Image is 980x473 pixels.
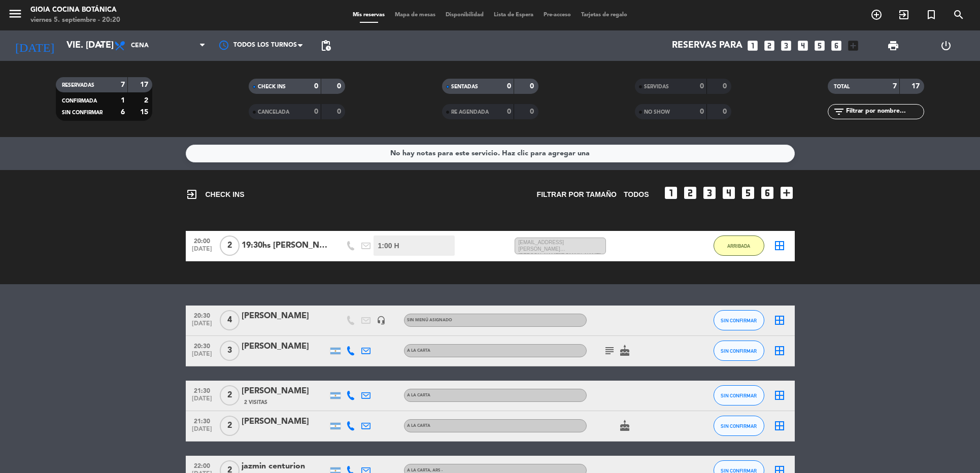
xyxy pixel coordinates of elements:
strong: 17 [140,81,150,88]
i: border_all [773,345,786,357]
span: Lista de Espera [489,12,538,18]
span: 20:30 [189,340,215,351]
span: A la Carta [407,468,443,472]
span: Sin menú asignado [407,318,452,322]
span: Mapa de mesas [390,12,441,18]
div: jazmin centurion [242,460,328,473]
i: looks_two [682,185,698,201]
i: looks_4 [796,39,809,52]
i: looks_two [763,39,776,52]
i: add_circle_outline [870,9,883,21]
input: Filtrar por nombre... [845,106,924,117]
i: search [953,9,965,21]
i: exit_to_app [898,9,910,21]
strong: 7 [893,83,897,90]
strong: 7 [121,81,125,88]
i: cake [619,345,631,357]
strong: 15 [140,109,150,116]
span: Reservas para [672,41,742,51]
i: subject [603,345,616,357]
i: looks_3 [780,39,793,52]
i: power_settings_new [940,40,952,52]
i: arrow_drop_down [94,40,107,52]
i: [DATE] [8,35,61,57]
i: looks_6 [830,39,843,52]
span: 3 [220,341,240,361]
span: Filtrar por tamaño [537,189,617,200]
span: SENTADAS [451,84,478,89]
div: [PERSON_NAME] [242,385,328,398]
span: 1:00 H [378,240,399,252]
strong: 0 [337,108,343,115]
span: CHECK INS [258,84,286,89]
span: TOTAL [834,84,850,89]
strong: 0 [530,83,536,90]
strong: 6 [121,109,125,116]
span: CANCELADA [258,110,289,115]
span: ARRIBADA [727,243,750,249]
button: menu [8,6,23,25]
span: A la Carta [407,393,430,397]
span: CHECK INS [186,188,245,200]
span: [DATE] [189,426,215,437]
span: A la Carta [407,349,430,353]
span: 22:00 [189,459,215,471]
span: TODOS [624,189,649,200]
strong: 2 [144,97,150,104]
strong: 0 [530,108,536,115]
span: Mis reservas [348,12,390,18]
span: SIN CONFIRMAR [62,110,103,115]
span: SIN CONFIRMAR [721,393,757,398]
span: Disponibilidad [441,12,489,18]
i: border_all [773,389,786,401]
span: 4 [220,310,240,330]
span: SIN CONFIRMAR [721,348,757,354]
i: cake [619,420,631,432]
span: 21:30 [189,415,215,426]
span: SIN CONFIRMAR [721,423,757,429]
span: pending_actions [320,40,332,52]
button: SIN CONFIRMAR [714,416,764,436]
strong: 0 [314,83,318,90]
div: [PERSON_NAME] [242,415,328,428]
i: looks_5 [740,185,756,201]
i: looks_one [663,185,679,201]
span: [DATE] [189,395,215,407]
div: Gioia Cocina Botánica [30,5,120,15]
span: SIN CONFIRMAR [721,318,757,323]
span: [DATE] [189,351,215,362]
button: ARRIBADA [714,235,764,256]
span: NO SHOW [644,110,670,115]
strong: 0 [507,108,511,115]
i: looks_4 [721,185,737,201]
i: menu [8,6,23,21]
span: 2 [220,385,240,406]
i: border_all [773,240,786,252]
strong: 0 [723,108,729,115]
i: border_all [773,314,786,326]
div: [PERSON_NAME] [242,310,328,323]
div: LOG OUT [920,30,972,61]
span: 2 [220,235,240,256]
button: SIN CONFIRMAR [714,310,764,330]
strong: 17 [911,83,922,90]
span: RE AGENDADA [451,110,489,115]
span: [DATE] [189,246,215,257]
span: , ARS - [430,468,443,472]
span: 21:30 [189,384,215,396]
span: 20:00 [189,234,215,246]
div: 19:30hs [PERSON_NAME] [242,239,328,252]
i: looks_3 [701,185,718,201]
span: Pre-acceso [538,12,576,18]
i: looks_6 [759,185,775,201]
span: print [887,40,899,52]
span: RESERVADAS [62,83,94,88]
strong: 0 [723,83,729,90]
span: SERVIDAS [644,84,669,89]
span: Tarjetas de regalo [576,12,632,18]
span: [DATE] [189,320,215,332]
i: border_all [773,420,786,432]
span: A la Carta [407,424,430,428]
strong: 0 [337,83,343,90]
span: 20:30 [189,309,215,321]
